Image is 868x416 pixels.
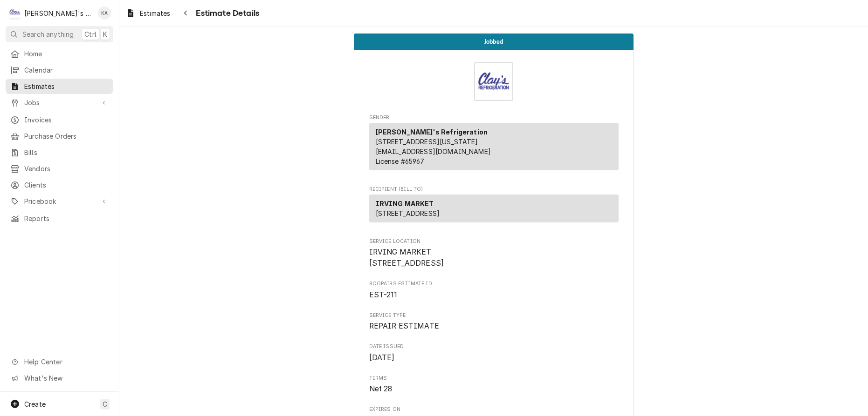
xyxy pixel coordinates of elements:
[6,145,113,160] a: Bills
[24,8,93,18] div: [PERSON_NAME]'s Refrigeration
[24,98,95,107] span: Jobs
[193,7,259,20] span: Estimate Details
[6,62,113,78] a: Calendar
[369,186,619,193] span: Recipient (Bill To)
[369,383,619,395] span: Terms
[6,194,113,209] a: Go to Pricebook
[484,39,503,45] span: Jobbed
[376,148,491,155] a: [EMAIL_ADDRESS][DOMAIN_NAME]
[369,186,619,227] div: Estimate Recipient
[6,128,113,144] a: Purchase Orders
[369,322,439,330] span: REPAIR ESTIMATE
[369,123,619,174] div: Sender
[369,290,398,299] span: EST-211
[369,247,619,268] span: Service Location
[24,148,109,157] span: Bills
[6,95,113,110] a: Go to Jobs
[376,128,488,136] strong: [PERSON_NAME]'s Refrigeration
[369,343,619,363] div: Date Issued
[24,357,108,367] span: Help Center
[98,7,111,20] div: Korey Austin's Avatar
[24,373,108,383] span: What's New
[369,280,619,288] span: Roopairs Estimate ID
[24,131,109,141] span: Purchase Orders
[369,343,619,350] span: Date Issued
[8,7,21,20] div: Clay's Refrigeration's Avatar
[376,138,478,146] span: [STREET_ADDRESS][US_STATE]
[24,115,109,125] span: Invoices
[376,209,440,217] span: [STREET_ADDRESS]
[103,399,107,409] span: C
[354,34,634,50] div: Status
[369,321,619,332] span: Service Type
[369,375,619,395] div: Terms
[6,26,113,42] button: Search anythingCtrlK
[369,195,619,226] div: Recipient (Bill To)
[369,114,619,174] div: Estimate Sender
[8,7,21,20] div: C
[6,112,113,127] a: Invoices
[140,8,170,18] span: Estimates
[98,7,111,20] div: KA
[24,400,46,408] span: Create
[369,312,619,332] div: Service Type
[369,406,619,413] span: Expires On
[376,200,434,208] strong: IRVING MARKET
[6,161,113,176] a: Vendors
[24,214,109,223] span: Reports
[24,196,95,206] span: Pricebook
[24,49,109,59] span: Home
[369,353,395,362] span: [DATE]
[24,180,109,190] span: Clients
[6,46,113,61] a: Home
[369,289,619,301] span: Roopairs Estimate ID
[369,114,619,121] span: Sender
[22,29,74,39] span: Search anything
[6,177,113,193] a: Clients
[24,65,109,75] span: Calendar
[6,370,113,386] a: Go to What's New
[369,238,619,245] span: Service Location
[122,6,174,21] a: Estimates
[369,352,619,363] span: Date Issued
[369,238,619,269] div: Service Location
[103,29,107,39] span: K
[369,123,619,170] div: Sender
[6,354,113,369] a: Go to Help Center
[474,62,513,101] img: Logo
[178,6,193,20] button: Navigate back
[369,384,393,393] span: Net 28
[369,375,619,382] span: Terms
[376,157,424,165] span: License # 65967
[369,248,444,268] span: IRVING MARKET [STREET_ADDRESS]
[369,280,619,300] div: Roopairs Estimate ID
[6,79,113,94] a: Estimates
[24,164,109,174] span: Vendors
[6,211,113,226] a: Reports
[369,312,619,319] span: Service Type
[369,195,619,222] div: Recipient (Bill To)
[24,81,109,91] span: Estimates
[84,29,96,39] span: Ctrl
